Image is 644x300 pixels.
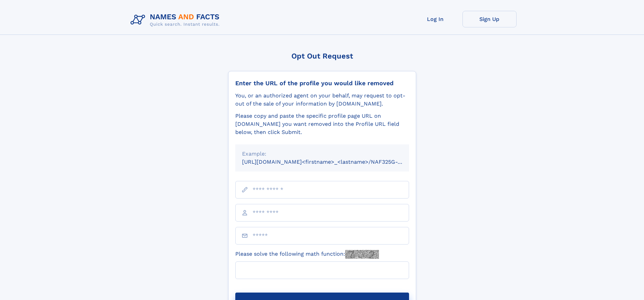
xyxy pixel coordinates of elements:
[235,250,379,259] label: Please solve the following math function:
[128,11,225,29] img: Logo Names and Facts
[228,52,416,60] div: Opt Out Request
[235,92,409,108] div: You, or an authorized agent on your behalf, may request to opt-out of the sale of your informatio...
[242,150,402,158] div: Example:
[235,112,409,136] div: Please copy and paste the specific profile page URL on [DOMAIN_NAME] you want removed into the Pr...
[408,11,462,27] a: Log In
[462,11,517,27] a: Sign Up
[242,159,422,165] small: [URL][DOMAIN_NAME]<firstname>_<lastname>/NAF325G-xxxxxxxx
[235,79,409,87] div: Enter the URL of the profile you would like removed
